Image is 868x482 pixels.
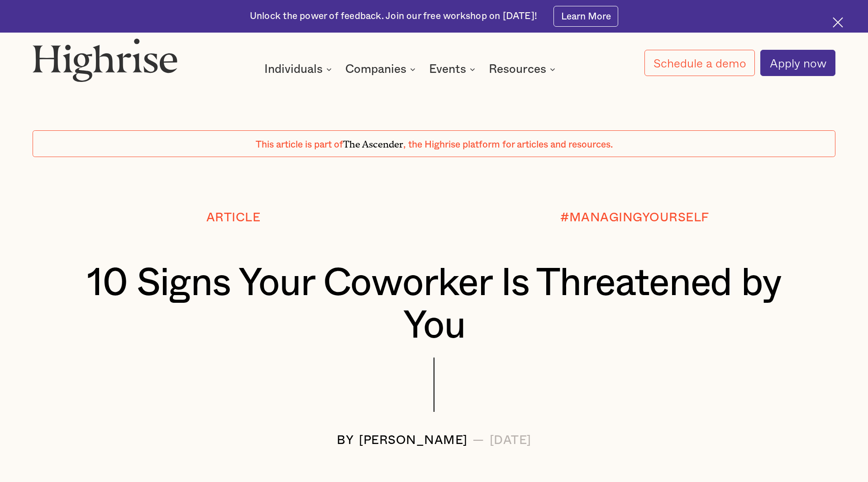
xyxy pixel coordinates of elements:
div: — [472,434,484,447]
div: Individuals [264,64,334,75]
a: Schedule a demo [644,50,755,76]
img: Highrise logo [33,38,178,82]
div: Companies [345,64,406,75]
a: Learn More [553,6,618,26]
div: Article [206,211,261,224]
div: Resources [489,64,546,75]
a: Apply now [760,50,835,76]
div: Events [429,64,478,75]
span: This article is part of [256,140,343,149]
span: , the Highrise platform for articles and resources. [403,140,613,149]
div: [DATE] [490,434,531,447]
div: BY [337,434,353,447]
span: The Ascender [343,136,403,148]
div: Individuals [264,64,323,75]
div: #MANAGINGYOURSELF [560,211,709,224]
div: Events [429,64,466,75]
div: Companies [345,64,418,75]
div: Resources [489,64,558,75]
h1: 10 Signs Your Coworker Is Threatened by You [66,262,802,348]
div: Unlock the power of feedback. Join our free workshop on [DATE]! [250,10,537,23]
div: [PERSON_NAME] [359,434,467,447]
img: Cross icon [833,17,843,28]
